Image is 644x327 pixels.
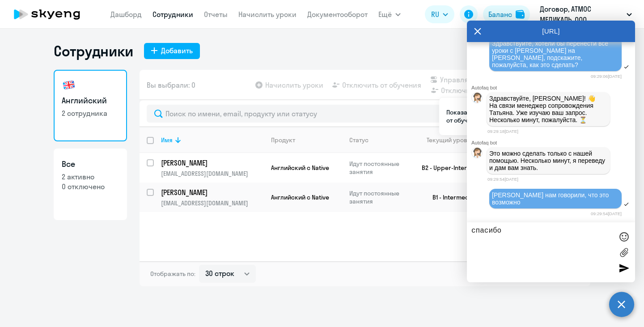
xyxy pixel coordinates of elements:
img: english [62,78,76,92]
p: [EMAIL_ADDRESS][DOMAIN_NAME] [161,170,263,178]
div: Текущий уровень [418,136,494,144]
span: RU [431,9,439,20]
p: Договор, АТМОС МЕДИКАЛЬ, ООО [540,4,623,25]
div: Имя [161,136,173,144]
a: Отчеты [204,10,228,19]
p: Идут постоянные занятия [349,160,411,176]
p: 2 сотрудника [62,108,119,118]
input: Поиск по имени, email, продукту или статусу [147,105,583,123]
td: B1 - Intermediate [411,183,494,212]
div: Баланс [488,9,512,20]
img: balance [516,10,525,19]
h3: Английский [62,95,119,106]
div: Продукт [271,136,295,144]
span: Вы выбрали: 0 [147,80,195,90]
div: Статус [349,136,411,144]
div: Добавить [161,45,193,56]
div: Текущий уровень [427,136,478,144]
button: Балансbalance [483,5,530,23]
time: 09:29:06[DATE] [591,74,622,79]
span: [PERSON_NAME] нам говорили, что это возможно [492,191,610,206]
p: Это можно сделать только с нашей помощью. Несколько минут, я переведу и дам вам знать. [489,150,607,171]
a: Начислить уроки [238,10,297,19]
a: [PERSON_NAME] [161,187,263,197]
span: Английский с Native [271,193,329,201]
div: Autofaq bot [471,85,635,90]
a: Все2 активно0 отключено [54,149,127,220]
p: Идут постоянные занятия [349,189,411,205]
textarea: спасибо [471,227,613,278]
div: Имя [161,136,263,144]
a: Английский2 сотрудника [54,70,127,141]
p: [PERSON_NAME] [161,187,262,197]
p: Здравствуйте, [PERSON_NAME]! 👋 ﻿На связи менеджер сопровождения Татьяна. Уже изучаю ваш запрос. Н... [489,95,607,123]
a: Документооборот [307,10,368,19]
button: Ещё [378,5,401,23]
div: Продукт [271,136,342,144]
p: [EMAIL_ADDRESS][DOMAIN_NAME] [161,199,263,207]
div: Autofaq bot [471,140,635,145]
div: Статус [349,136,369,144]
time: 09:29:54[DATE] [591,211,622,216]
time: 09:29:54[DATE] [487,177,518,182]
img: bot avatar [472,93,483,106]
img: bot avatar [472,148,483,161]
p: [PERSON_NAME] [161,158,262,168]
h1: Сотрудники [54,42,133,60]
p: 0 отключено [62,182,119,191]
label: Лимит 10 файлов [617,246,631,259]
span: Отображать по: [150,270,195,278]
span: Английский с Native [271,164,329,172]
a: Дашборд [110,10,142,19]
button: Добавить [144,43,200,59]
time: 09:29:18[DATE] [487,129,518,134]
button: RU [425,5,454,23]
button: Договор, АТМОС МЕДИКАЛЬ, ООО [535,4,636,25]
p: 2 активно [62,172,119,182]
td: B2 - Upper-Intermediate [411,153,494,183]
p: Показать отключенных от обучения [446,108,517,124]
h3: Все [62,158,119,170]
a: Сотрудники [153,10,193,19]
span: Ещё [378,9,392,20]
a: [PERSON_NAME] [161,158,263,168]
span: Здравствуйте, хотели бы перенести все уроки с [PERSON_NAME] на [PERSON_NAME], подскажите, пожалуй... [492,40,610,68]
